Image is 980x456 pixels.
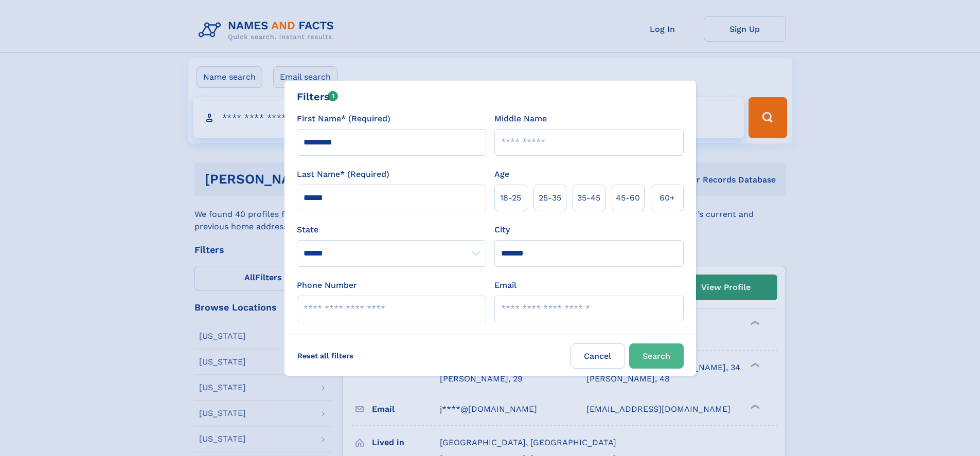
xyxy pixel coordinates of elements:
[539,192,561,204] span: 25‑35
[297,224,486,236] label: State
[297,168,389,180] label: Last Name* (Required)
[494,279,516,291] label: Email
[291,343,360,368] label: Reset all filters
[494,224,510,236] label: City
[577,192,600,204] span: 35‑45
[297,113,390,125] label: First Name* (Required)
[616,192,640,204] span: 45‑60
[571,343,625,369] label: Cancel
[500,192,521,204] span: 18‑25
[297,279,357,291] label: Phone Number
[494,168,509,180] label: Age
[297,89,338,104] div: Filters
[629,343,684,369] button: Search
[494,113,547,125] label: Middle Name
[660,192,675,204] span: 60+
